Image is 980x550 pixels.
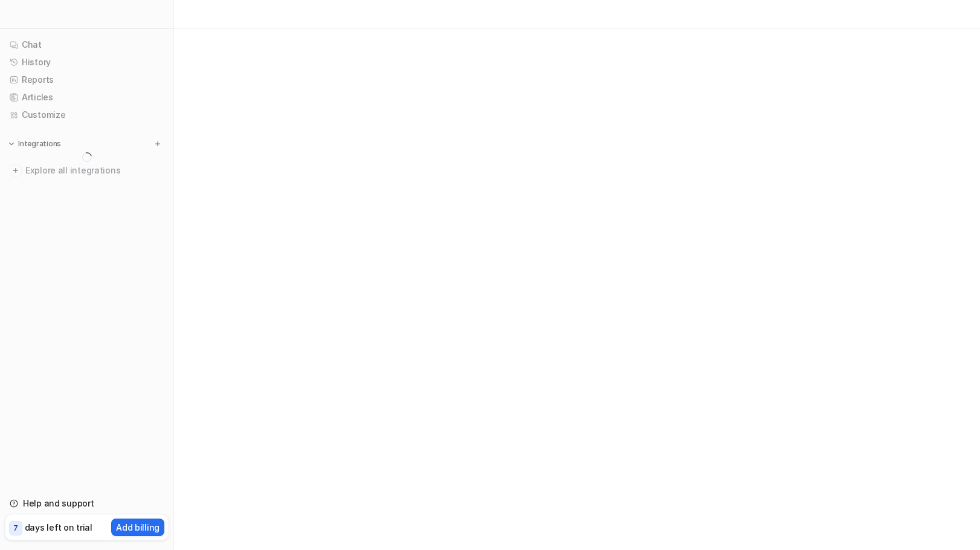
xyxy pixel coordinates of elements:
a: History [5,54,169,71]
p: days left on trial [25,521,92,534]
button: Integrations [5,138,65,150]
a: Articles [5,89,169,106]
a: Help and support [5,495,169,512]
a: Customize [5,106,169,123]
a: Reports [5,71,169,88]
img: menu_add.svg [153,140,162,148]
span: Explore all integrations [25,161,164,180]
a: Chat [5,36,169,53]
a: Explore all integrations [5,162,169,179]
img: expand menu [7,140,16,148]
button: Add billing [111,519,164,536]
img: explore all integrations [10,164,22,176]
p: 7 [13,523,18,534]
p: Add billing [116,521,160,534]
p: Integrations [18,139,61,149]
